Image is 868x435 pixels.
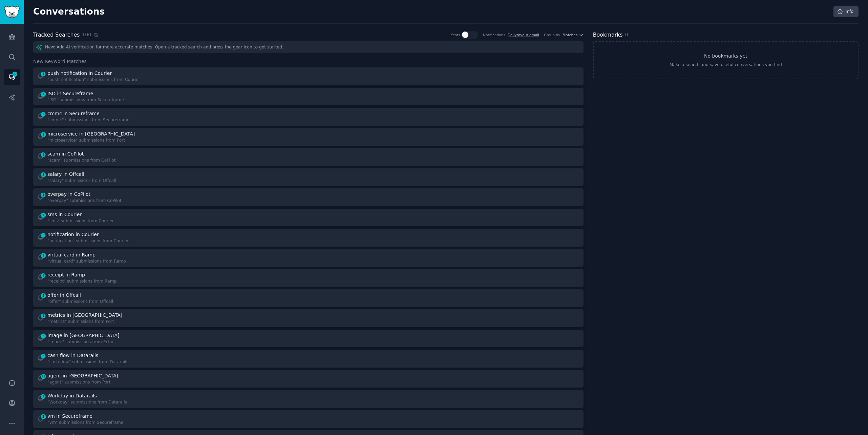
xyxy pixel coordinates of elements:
[47,292,81,299] div: offer in Offcall
[47,392,97,399] div: Workday in Datarails
[33,108,584,126] a: 2cmmc in Secureframe"cmmc" submissions from Secureframe
[33,128,584,146] a: 1microservice in [GEOGRAPHIC_DATA]"microservice" submissions from Port
[40,374,46,379] span: 13
[47,130,135,138] div: microservice in [GEOGRAPHIC_DATA]
[47,117,129,123] div: "cmmc" submissions from Secureframe
[40,233,46,237] span: 3
[47,420,123,426] div: "vm" submissions from Secureframe
[47,399,127,406] div: "Workday" submissions from Datarails
[47,332,119,339] div: image in [GEOGRAPHIC_DATA]
[33,188,584,206] a: 1overpay in CoPilot"overpay" submissions from CoPilot
[47,258,126,265] div: "virtual card" submissions from Ramp
[12,72,18,77] span: 77
[508,33,539,37] a: Dailytoyour email
[33,31,80,39] h2: Tracked Searches
[40,92,46,97] span: 1
[704,53,747,60] h3: No bookmarks yet
[33,350,584,368] a: 2cash flow in Datarails"cash flow" submissions from Datarails
[40,71,46,76] span: 1
[47,352,98,359] div: cash flow in Datarails
[40,152,46,157] span: 1
[47,218,114,224] div: "sms" submissions from Courier
[33,289,584,307] a: 4offer in Offcall"offer" submissions from Offcall
[47,251,96,258] div: virtual card in Ramp
[47,171,84,178] div: salary in Offcall
[33,67,584,85] a: 1push notification in Courier"push notification" submissions from Courier
[47,97,124,103] div: "ISO" submissions from Secureframe
[47,379,120,386] div: "agent" submissions from Port
[563,33,577,37] span: Matches
[451,33,460,37] div: Stats
[47,278,117,285] div: "receipt" submissions from Ramp
[47,77,140,83] div: "push notification" submissions from Courier
[33,6,105,17] h2: Conversations
[47,70,112,77] div: push notification in Courier
[47,231,99,238] div: notification in Courier
[33,330,584,348] a: 2image in [GEOGRAPHIC_DATA]"image" submissions from Echo
[33,410,584,428] a: 2vm in Secureframe"vm" submissions from Secureframe
[47,359,128,365] div: "cash flow" submissions from Datarails
[40,192,46,197] span: 1
[833,6,859,18] a: Info
[82,31,91,38] span: 100
[47,319,124,325] div: "metrics" submissions from Port
[47,191,90,198] div: overpay in CoPilot
[40,313,46,318] span: 1
[33,249,584,267] a: 1virtual card in Ramp"virtual card" submissions from Ramp
[33,269,584,287] a: 1receipt in Ramp"receipt" submissions from Ramp
[47,312,122,319] div: metrics in [GEOGRAPHIC_DATA]
[33,309,584,327] a: 1metrics in [GEOGRAPHIC_DATA]"metrics" submissions from Port
[544,33,560,37] div: Group by
[4,69,20,85] a: 77
[4,6,20,18] img: GummySearch logo
[40,273,46,278] span: 1
[47,372,118,379] div: agent in [GEOGRAPHIC_DATA]
[47,198,122,204] div: "overpay" submissions from CoPilot
[40,213,46,217] span: 1
[47,299,113,305] div: "offer" submissions from Offcall
[593,31,623,39] h2: Bookmarks
[47,413,92,420] div: vm in Secureframe
[40,112,46,117] span: 2
[625,32,628,37] span: 0
[563,33,583,37] button: Matches
[40,253,46,258] span: 1
[47,158,115,164] div: "scam" submissions from CoPilot
[33,390,584,408] a: 1Workday in Datarails"Workday" submissions from Datarails
[33,168,584,186] a: 3salary in Offcall"salary" submissions from Offcall
[40,354,46,358] span: 2
[483,33,505,37] div: Notifications
[33,41,584,53] div: New: Add AI verification for more accurate matches. Open a tracked search and press the gear icon...
[47,211,82,218] div: sms in Courier
[40,334,46,338] span: 2
[40,394,46,399] span: 1
[40,414,46,419] span: 2
[33,88,584,106] a: 1ISO in Secureframe"ISO" submissions from Secureframe
[670,62,782,68] div: Make a search and save useful conversations you find
[33,148,584,166] a: 1scam in CoPilot"scam" submissions from CoPilot
[47,90,93,97] div: ISO in Secureframe
[40,172,46,177] span: 3
[47,238,129,244] div: "notification" submissions from Courier
[33,209,584,227] a: 1sms in Courier"sms" submissions from Courier
[47,110,100,117] div: cmmc in Secureframe
[40,293,46,298] span: 4
[593,41,859,79] a: No bookmarks yetMake a search and save useful conversations you find
[47,339,121,345] div: "image" submissions from Echo
[33,229,584,247] a: 3notification in Courier"notification" submissions from Courier
[40,132,46,137] span: 1
[47,138,136,144] div: "microservice" submissions from Port
[47,178,116,184] div: "salary" submissions from Offcall
[47,271,85,278] div: receipt in Ramp
[33,58,87,65] span: New Keyword Matches
[47,150,84,158] div: scam in CoPilot
[33,370,584,388] a: 13agent in [GEOGRAPHIC_DATA]"agent" submissions from Port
